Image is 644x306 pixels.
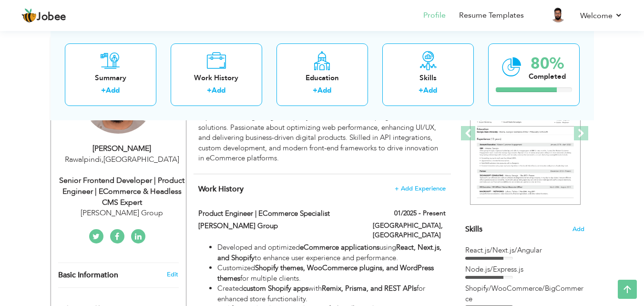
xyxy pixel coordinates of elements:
[37,12,66,22] span: Jobee
[423,10,446,21] a: Profile
[529,71,566,81] div: Completed
[217,243,445,263] li: Developed and optimized using to enhance user experience and performance.
[198,221,358,231] label: [PERSON_NAME] Group
[58,143,186,154] div: [PERSON_NAME]
[198,184,244,194] span: Work History
[465,224,482,234] span: Skills
[313,85,317,95] label: +
[551,7,566,22] img: Profile Img
[459,10,524,21] a: Resume Templates
[106,85,120,95] a: Add
[167,270,178,279] a: Edit
[373,221,446,240] label: [GEOGRAPHIC_DATA], [GEOGRAPHIC_DATA]
[58,208,186,219] div: [PERSON_NAME] Group
[217,284,445,304] li: Created with for enhanced store functionality.
[465,264,584,274] div: Node.js/Express.js
[243,284,308,293] strong: custom Shopify apps
[317,85,331,95] a: Add
[322,284,417,293] strong: Remix, Prisma, and REST APIs
[58,154,186,165] div: Rawalpindi [GEOGRAPHIC_DATA]
[207,85,212,95] label: +
[284,73,360,83] div: Education
[21,8,37,23] img: jobee.io
[394,209,446,218] label: 01/2025 - Present
[58,175,186,208] div: Senior Frontend Developer | Product Engineer | eCommerce & Headless CMS Expert
[423,85,437,95] a: Add
[217,263,434,283] strong: Shopify themes, WooCommerce plugins, and WordPress themes
[465,284,584,304] div: Shopify/WooCommerce/BigCommerce
[390,73,466,83] div: Skills
[212,85,225,95] a: Add
[529,55,566,71] div: 80%
[101,85,106,95] label: +
[198,184,445,194] h4: This helps to show the companies you have worked for.
[580,10,623,21] a: Welcome
[217,243,441,262] strong: React, Next.js, and Shopify
[178,73,255,83] div: Work History
[300,243,379,252] strong: eCommerce applications
[21,8,66,23] a: Jobee
[58,271,118,280] span: Basic Information
[572,225,584,234] span: Add
[198,209,358,219] label: Product Engineer | eCommerce Specialist
[395,185,446,192] span: + Add Experience
[465,245,584,255] div: React.js/Next.js/Angular
[419,85,423,95] label: +
[217,263,445,284] li: Customized for multiple clients.
[72,73,149,83] div: Summary
[102,154,103,165] span: ,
